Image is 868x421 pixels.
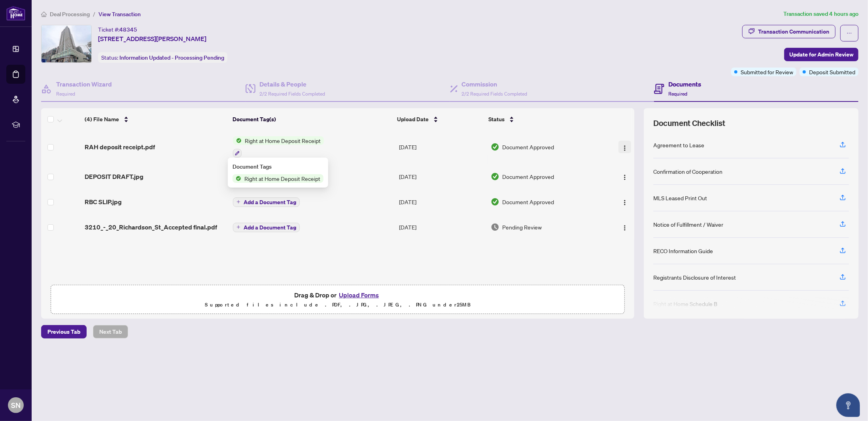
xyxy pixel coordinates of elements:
[396,214,488,240] td: [DATE]
[47,325,80,338] span: Previous Tab
[503,143,554,151] span: Document Approved
[233,222,300,232] button: Add a Document Tag
[85,142,155,152] span: RAH deposit receipt.pdf
[396,164,488,189] td: [DATE]
[491,197,499,206] img: Document Status
[233,162,323,171] div: Document Tags
[622,145,628,151] img: Logo
[236,225,240,229] span: plus
[462,79,528,89] h4: Commission
[236,200,240,204] span: plus
[56,91,75,97] span: Required
[618,141,631,153] button: Logo
[622,225,628,231] img: Logo
[758,25,829,38] div: Transaction Communication
[41,11,47,17] span: home
[337,290,381,300] button: Upload Forms
[98,52,227,63] div: Status:
[394,108,485,130] th: Upload Date
[233,197,300,207] button: Add a Document Tag
[98,34,206,43] span: [STREET_ADDRESS][PERSON_NAME]
[397,115,429,124] span: Upload Date
[668,91,687,97] span: Required
[241,174,323,183] span: Right at Home Deposit Receipt
[742,25,836,38] button: Transaction Communication
[42,25,91,62] img: IMG-C12298974_1.jpg
[98,25,137,34] div: Ticket #:
[396,189,488,214] td: [DATE]
[622,199,628,206] img: Logo
[503,172,554,181] span: Document Approved
[668,79,701,89] h4: Documents
[233,223,300,232] button: Add a Document Tag
[119,26,137,33] span: 48345
[98,11,141,18] span: View Transaction
[653,118,725,129] span: Document Checklist
[244,225,296,230] span: Add a Document Tag
[85,115,119,124] span: (4) File Name
[50,11,90,18] span: Deal Processing
[653,246,713,255] div: RECO Information Guide
[618,170,631,183] button: Logo
[41,325,87,338] button: Previous Tab
[503,223,542,231] span: Pending Review
[789,48,853,61] span: Update for Admin Review
[51,285,624,314] span: Drag & Drop orUpload FormsSupported files include .PDF, .JPG, .JPEG, .PNG under25MB
[784,48,859,61] button: Update for Admin Review
[622,174,628,180] img: Logo
[56,300,620,310] p: Supported files include .PDF, .JPG, .JPEG, .PNG under 25 MB
[653,167,722,176] div: Confirmation of Cooperation
[233,136,242,145] img: Status Icon
[653,273,736,282] div: Registrants Disclosure of Interest
[462,91,528,97] span: 2/2 Required Fields Completed
[741,68,793,76] span: Submitted for Review
[81,108,229,130] th: (4) File Name
[783,9,859,19] article: Transaction saved 4 hours ago
[233,174,241,183] img: Status Icon
[618,221,631,233] button: Logo
[85,222,217,232] span: 3210_-_20_Richardson_St_Accepted final.pdf
[93,9,95,19] li: /
[491,172,499,181] img: Document Status
[836,393,860,417] button: Open asap
[93,325,128,338] button: Next Tab
[233,197,300,207] button: Add a Document Tag
[259,91,325,97] span: 2/2 Required Fields Completed
[244,199,296,205] span: Add a Document Tag
[488,115,505,124] span: Status
[56,79,112,89] h4: Transaction Wizard
[653,141,704,149] div: Agreement to Lease
[618,195,631,208] button: Logo
[809,68,855,76] span: Deposit Submitted
[491,223,499,231] img: Document Status
[503,197,554,206] span: Document Approved
[847,30,852,36] span: ellipsis
[85,197,122,207] span: RBC SLIP.jpg
[242,136,324,145] span: Right at Home Deposit Receipt
[85,172,144,181] span: DEPOSIT DRAFT.jpg
[259,79,325,89] h4: Details & People
[233,136,324,158] button: Status IconRight at Home Deposit Receipt
[11,400,21,411] span: SN
[119,54,224,61] span: Information Updated - Processing Pending
[294,290,381,300] span: Drag & Drop or
[396,130,488,164] td: [DATE]
[491,143,499,151] img: Document Status
[653,220,723,229] div: Notice of Fulfillment / Waiver
[6,6,25,21] img: logo
[485,108,599,130] th: Status
[653,194,707,202] div: MLS Leased Print Out
[229,108,394,130] th: Document Tag(s)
